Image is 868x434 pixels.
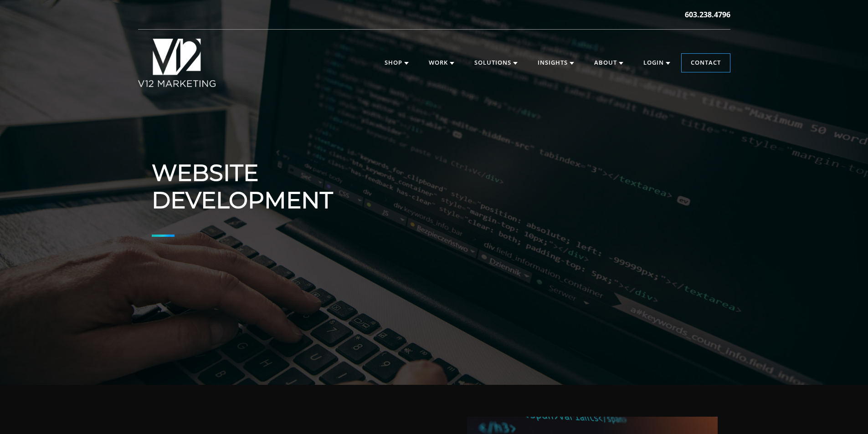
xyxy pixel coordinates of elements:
[685,9,730,20] a: 603.238.4796
[420,54,463,72] a: Work
[529,54,583,72] a: Insights
[682,54,730,72] a: Contact
[585,54,632,72] a: About
[375,54,418,72] a: Shop
[634,54,679,72] a: Login
[440,114,694,257] iframe: Website Development Services | V12 Marketing
[152,159,406,214] h1: Website Development
[138,39,216,87] img: V12 MARKETING Logo New Hampshire Marketing Agency
[465,54,527,72] a: Solutions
